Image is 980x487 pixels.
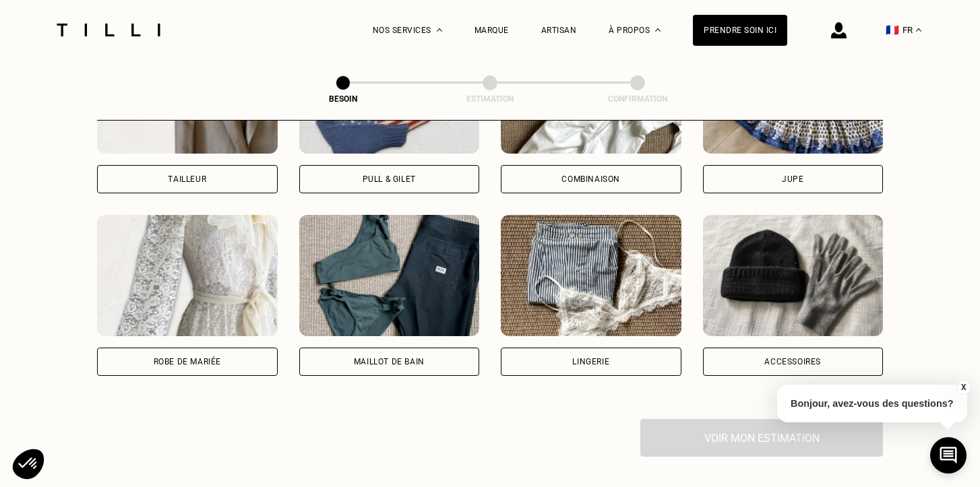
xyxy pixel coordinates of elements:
img: Tilli retouche votre Maillot de bain [299,215,480,336]
div: Accessoires [764,358,821,366]
div: Confirmation [570,94,705,104]
div: Estimation [423,94,557,104]
img: Tilli retouche votre Robe de mariée [97,215,278,336]
div: Maillot de bain [354,358,425,366]
span: 🇫🇷 [886,24,899,36]
a: Marque [474,26,509,35]
a: Prendre soin ici [693,15,787,46]
div: Lingerie [572,358,609,366]
div: Robe de mariée [154,358,221,366]
img: icône connexion [831,22,847,38]
img: Logo du service de couturière Tilli [52,24,165,36]
img: Menu déroulant à propos [655,28,661,32]
img: Menu déroulant [437,28,442,32]
div: Jupe [782,175,803,183]
img: Tilli retouche votre Accessoires [703,215,884,336]
div: Combinaison [561,175,620,183]
p: Bonjour, avez-vous des questions? [777,385,967,422]
div: Tailleur [168,175,206,183]
div: Pull & gilet [363,175,416,183]
button: X [956,380,970,395]
img: Tilli retouche votre Lingerie [501,215,681,336]
div: Besoin [276,94,410,104]
a: Artisan [541,26,577,35]
img: menu déroulant [916,28,921,32]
